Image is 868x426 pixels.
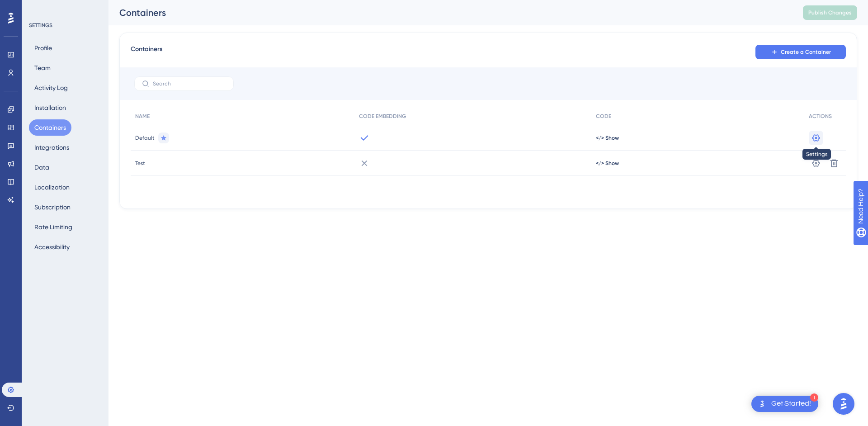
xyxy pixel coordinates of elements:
[119,6,780,19] div: Containers
[29,60,56,76] button: Team
[29,239,75,255] button: Accessibility
[803,5,857,20] button: Publish Changes
[359,113,406,120] span: CODE EMBEDDING
[29,99,71,116] button: Installation
[153,80,226,87] input: Search
[135,134,155,142] span: Default
[781,48,831,56] span: Create a Container
[29,159,55,175] button: Data
[596,113,611,120] span: CODE
[29,40,57,56] button: Profile
[808,9,852,16] span: Publish Changes
[830,390,857,417] iframe: UserGuiding AI Assistant Launcher
[596,134,619,142] button: </> Show
[29,219,78,235] button: Rate Limiting
[29,199,76,215] button: Subscription
[21,2,57,13] span: Need Help?
[135,160,145,167] span: Test
[757,398,768,409] img: launcher-image-alternative-text
[131,44,162,60] span: Containers
[29,119,71,136] button: Containers
[596,160,619,167] button: </> Show
[771,399,811,409] div: Get Started!
[29,179,75,195] button: Localization
[29,22,102,29] div: SETTINGS
[751,396,818,412] div: Open Get Started! checklist, remaining modules: 1
[810,393,818,402] div: 1
[29,80,73,96] button: Activity Log
[135,113,150,120] span: NAME
[29,139,75,156] button: Integrations
[755,45,846,59] button: Create a Container
[809,113,832,120] span: ACTIONS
